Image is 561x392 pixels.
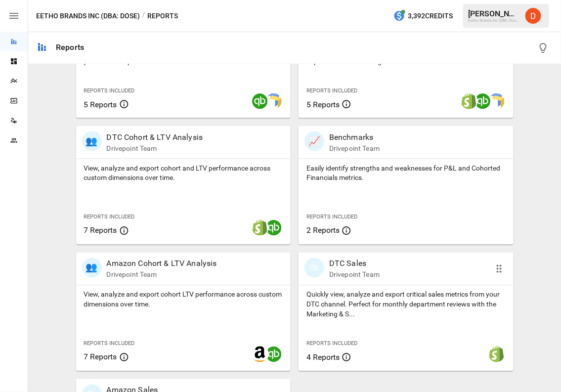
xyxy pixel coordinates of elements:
[306,341,357,347] span: Reports Included
[252,220,268,236] img: shopify
[82,131,102,151] div: 👥
[56,43,84,52] div: Reports
[107,131,203,143] p: DTC Cohort & LTV Analysis
[306,163,506,183] p: Easily identify strengths and weaknesses for P&L and Cohorted Financials metrics.
[306,100,340,109] span: 5 Reports
[84,163,283,183] p: View, analyze and export cohort and LTV performance across custom dimensions over time.
[408,10,453,22] span: 3,392 Credits
[468,18,519,23] div: Eetho Brands Inc (DBA: Dose)
[329,131,380,143] p: Benchmarks
[142,10,145,22] div: /
[266,347,282,362] img: quickbooks
[306,214,357,220] span: Reports Included
[489,347,505,362] img: shopify
[329,143,380,153] p: Drivepoint Team
[304,258,324,278] div: 🛍
[84,352,117,362] span: 7 Reports
[306,87,357,94] span: Reports Included
[304,131,324,151] div: 📈
[84,226,117,235] span: 7 Reports
[389,7,457,25] button: 3,392Credits
[84,341,135,347] span: Reports Included
[82,258,102,278] div: 👥
[525,8,541,24] img: Daley Meistrell
[519,2,547,30] button: Daley Meistrell
[107,258,217,270] p: Amazon Cohort & LTV Analysis
[107,270,217,280] p: Drivepoint Team
[489,93,505,109] img: smart model
[266,220,282,236] img: quickbooks
[84,100,117,109] span: 5 Reports
[84,214,135,220] span: Reports Included
[475,93,491,109] img: quickbooks
[468,9,519,18] div: [PERSON_NAME]
[306,226,340,235] span: 2 Reports
[329,258,380,270] p: DTC Sales
[461,93,477,109] img: shopify
[266,93,282,109] img: smart model
[84,290,283,309] p: View, analyze and export cohort LTV performance across custom dimensions over time.
[252,347,268,362] img: amazon
[306,290,506,319] p: Quickly view, analyze and export critical sales metrics from your DTC channel. Perfect for monthl...
[329,270,380,280] p: Drivepoint Team
[107,143,203,153] p: Drivepoint Team
[306,353,340,362] span: 4 Reports
[36,10,140,22] button: Eetho Brands Inc (DBA: Dose)
[84,87,135,94] span: Reports Included
[252,93,268,109] img: quickbooks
